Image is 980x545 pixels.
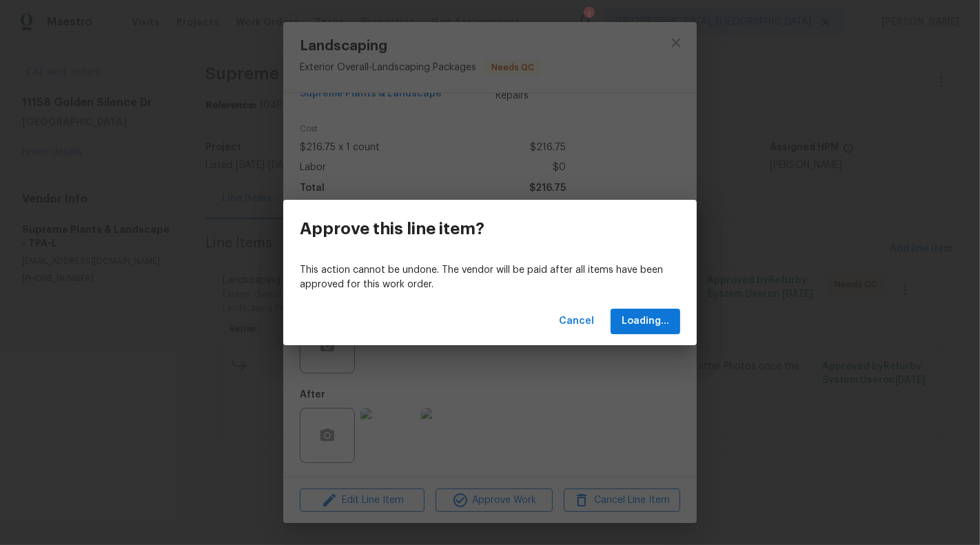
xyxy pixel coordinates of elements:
[559,313,594,330] span: Cancel
[300,219,484,238] h3: Approve this line item?
[300,263,680,292] p: This action cannot be undone. The vendor will be paid after all items have been approved for this...
[622,313,669,330] span: Loading...
[611,309,680,334] button: Loading...
[553,309,600,334] button: Cancel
